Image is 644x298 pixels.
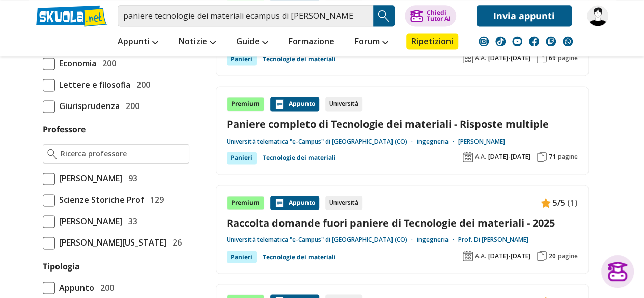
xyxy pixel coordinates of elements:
[325,196,362,210] div: Università
[263,53,336,65] a: Tecnologie dei materiali
[373,5,395,26] button: Search Button
[176,33,218,51] a: Notizie
[479,36,489,46] img: instagram
[270,97,319,111] div: Appunto
[274,198,285,208] img: Appunti contenuto
[558,153,578,161] span: pagine
[463,53,473,63] img: Anno accademico
[549,252,556,260] span: 20
[96,281,114,294] span: 200
[417,236,458,244] a: ingegneria
[55,57,96,70] span: Economia
[512,36,522,46] img: youtube
[43,260,80,272] label: Tipologia
[115,33,161,51] a: Appunti
[541,198,551,208] img: Appunti contenuto
[122,99,139,113] span: 200
[47,149,57,159] img: Ricerca professore
[263,152,336,164] a: Tecnologie dei materiali
[227,152,257,164] div: Panieri
[98,57,116,70] span: 200
[553,196,565,209] span: 5/5
[563,36,573,46] img: WhatsApp
[558,252,578,260] span: pagine
[458,236,528,244] a: Prof. Di [PERSON_NAME]
[488,153,530,161] span: [DATE]-[DATE]
[146,193,164,206] span: 129
[426,10,450,22] div: Chiedi Tutor AI
[587,5,608,26] img: Maddox93
[55,99,120,113] span: Giurisprudenza
[263,251,336,263] a: Tecnologie dei materiali
[475,54,486,62] span: A.A.
[270,196,319,210] div: Appunto
[463,251,473,261] img: Anno accademico
[475,153,486,161] span: A.A.
[55,172,122,185] span: [PERSON_NAME]
[458,138,505,146] a: [PERSON_NAME]
[55,281,94,294] span: Appunto
[558,54,578,62] span: pagine
[567,196,578,209] span: (1)
[475,252,486,260] span: A.A.
[417,138,458,146] a: ingegneria
[169,236,182,249] span: 26
[227,117,578,131] a: Paniere completo di Tecnologie dei materiali - Risposte multiple
[286,33,337,51] a: Formazione
[495,36,506,46] img: tiktok
[43,124,86,135] label: Professore
[61,149,184,159] input: Ricerca professore
[234,33,271,51] a: Guide
[352,33,391,51] a: Forum
[406,33,458,49] a: Ripetizioni
[118,5,373,26] input: Cerca appunti, riassunti o versioni
[227,216,578,230] a: Raccolta domande fuori paniere di Tecnologie dei materiali - 2025
[124,172,137,185] span: 93
[549,54,556,62] span: 69
[376,8,391,23] img: Cerca appunti, riassunti o versioni
[549,153,556,161] span: 71
[227,53,257,65] div: Panieri
[477,5,572,26] a: Invia appunti
[55,78,130,91] span: Lettere e filosofia
[227,196,264,210] div: Premium
[55,214,122,228] span: [PERSON_NAME]
[488,252,530,260] span: [DATE]-[DATE]
[227,251,257,263] div: Panieri
[529,36,539,46] img: facebook
[463,152,473,162] img: Anno accademico
[55,193,144,206] span: Scienze Storiche Prof
[325,97,362,111] div: Università
[488,54,530,62] span: [DATE]-[DATE]
[537,152,547,162] img: Pagine
[227,236,417,244] a: Università telematica "e-Campus" di [GEOGRAPHIC_DATA] (CO)
[227,138,417,146] a: Università telematica "e-Campus" di [GEOGRAPHIC_DATA] (CO)
[274,99,285,109] img: Appunti contenuto
[546,36,556,46] img: twitch
[405,5,456,26] button: ChiediTutor AI
[124,214,137,228] span: 33
[537,251,547,261] img: Pagine
[537,53,547,63] img: Pagine
[132,78,150,91] span: 200
[55,236,166,249] span: [PERSON_NAME][US_STATE]
[227,97,264,111] div: Premium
